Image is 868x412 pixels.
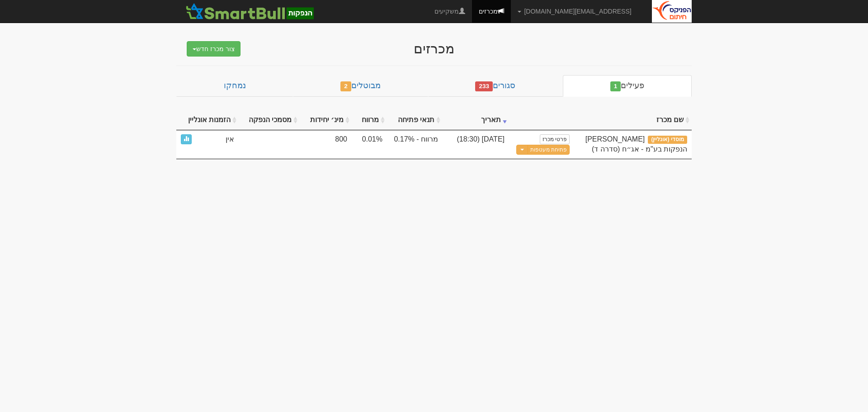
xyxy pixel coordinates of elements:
td: [DATE] (18:30) [443,130,509,159]
a: פעילים [563,75,692,97]
td: 0.01% [352,130,387,159]
a: נמחקו [176,75,293,97]
th: מסמכי הנפקה : activate to sort column ascending [239,110,300,130]
img: SmartBull Logo [183,2,316,20]
a: מבוטלים [293,75,428,97]
th: תנאי פתיחה : activate to sort column ascending [387,110,443,130]
button: פתיחת מעטפות [528,145,570,155]
span: 1 [610,81,621,91]
span: מוסדי (אונליין) [648,136,687,144]
th: תאריך : activate to sort column ascending [443,110,509,130]
th: מינ׳ יחידות : activate to sort column ascending [300,110,352,130]
td: מרווח - 0.17% [387,130,443,159]
span: אין [226,134,234,145]
span: 2 [340,81,351,91]
span: מרב הנפקות בע"מ - אג״ח (סדרה ד) [585,135,687,153]
button: צור מכרז חדש [187,41,241,57]
th: הזמנות אונליין : activate to sort column ascending [176,110,239,130]
a: פרטי מכרז [540,134,570,144]
th: מרווח : activate to sort column ascending [352,110,387,130]
div: מכרזים [258,41,610,56]
th: שם מכרז : activate to sort column ascending [574,110,692,130]
td: 800 [300,130,352,159]
span: 233 [475,81,493,91]
a: סגורים [428,75,563,97]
